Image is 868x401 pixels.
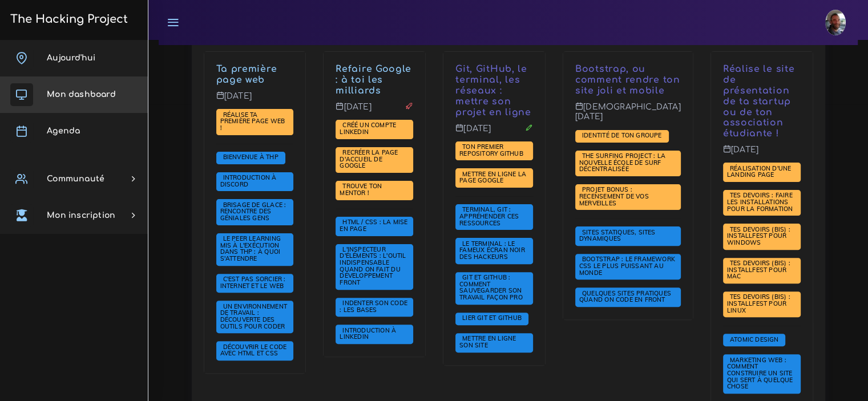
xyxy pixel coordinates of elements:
span: Atomic Design [727,335,782,343]
p: Bootstrap, ou comment rendre ton site joli et mobile [575,64,681,96]
span: Créé un compte LinkedIn [340,121,396,136]
span: Mettre en ligne son site [459,334,516,349]
span: HTML / CSS : la mise en page [340,218,407,233]
span: The Surfing Project : la nouvelle école de surf décentralisée [579,152,665,173]
span: Réalisation d'une landing page [727,164,792,179]
span: Tes devoirs (bis) : Installfest pour Windows [727,225,790,246]
p: Git, GitHub, le terminal, les réseaux : mettre son projet en ligne [455,64,533,118]
p: [DATE] [336,102,413,120]
span: Indenter son code : les bases [340,299,407,314]
a: Réalise ta première page web ! [220,111,285,132]
span: Ton premier repository GitHub [459,143,526,157]
span: Trouve ton mentor ! [340,182,382,197]
span: Introduction à Discord [220,173,277,188]
span: Git et GitHub : comment sauvegarder son travail façon pro [459,273,526,301]
p: [DEMOGRAPHIC_DATA][DATE] [575,102,681,130]
span: Bienvenue à THP [220,153,281,161]
span: Découvrir le code avec HTML et CSS [220,343,287,358]
span: Communauté [47,175,104,183]
a: HTML / CSS : la mise en page [340,218,407,233]
a: Ta première page web [216,64,277,85]
span: Un environnement de travail : découverte des outils pour coder [220,302,288,330]
a: Indenter son code : les bases [340,299,407,314]
span: C'est pas sorcier : internet et le web [220,275,287,290]
h3: The Hacking Project [7,13,128,26]
span: Tes devoirs (bis) : Installfest pour Linux [727,293,790,314]
span: Le Peer learning mis à l'exécution dans THP : à quoi s'attendre [220,234,281,262]
a: Brisage de glace : rencontre des géniales gens [220,201,286,222]
span: Mon dashboard [47,90,116,99]
span: L'inspecteur d'éléments : l'outil indispensable quand on fait du développement front [340,245,406,286]
a: L'inspecteur d'éléments : l'outil indispensable quand on fait du développement front [340,246,406,287]
p: Réalise le site de présentation de ta startup ou de ton association étudiante ! [723,64,801,139]
span: Tes devoirs (bis) : Installfest pour MAC [727,259,790,280]
span: Aujourd'hui [47,54,95,62]
span: Identité de ton groupe [579,131,665,139]
a: Recréer la page d'accueil de Google [340,149,398,170]
p: [DATE] [723,145,801,163]
p: [DATE] [455,124,533,142]
a: Introduction à LinkedIn [340,327,396,342]
span: PROJET BONUS : recensement de vos merveilles [579,185,649,206]
span: Agenda [47,127,80,135]
span: Lier Git et Github [459,314,524,322]
span: Mon inscription [47,211,115,220]
span: Brisage de glace : rencontre des géniales gens [220,201,286,222]
a: Un environnement de travail : découverte des outils pour coder [220,303,288,331]
span: Sites statiques, sites dynamiques [579,228,656,243]
img: buzfeicrkgnctnff1p9r.jpg [825,10,846,35]
a: Le Peer learning mis à l'exécution dans THP : à quoi s'attendre [220,235,281,263]
a: Introduction à Discord [220,174,277,189]
span: Quelques sites pratiques quand on code en front [579,289,671,304]
p: [DATE] [216,91,294,110]
a: C'est pas sorcier : internet et le web [220,276,287,290]
span: Le terminal : le fameux écran noir des hackeurs [459,240,525,261]
a: Découvrir le code avec HTML et CSS [220,343,287,358]
span: Recréer la page d'accueil de Google [340,148,398,169]
a: Trouve ton mentor ! [340,183,382,197]
a: Refaire Google : à toi les milliards [336,64,411,96]
span: Terminal, Git : appréhender ces ressources [459,205,519,226]
span: Bootstrap : le framework CSS le plus puissant au monde [579,255,675,276]
a: Créé un compte LinkedIn [340,121,396,136]
span: Mettre en ligne la page Google [459,170,526,185]
span: Marketing web : comment construire un site qui sert à quelque chose [727,356,793,390]
span: Introduction à LinkedIn [340,326,396,341]
span: Tes devoirs : faire les installations pour la formation [727,191,796,212]
a: Bienvenue à THP [220,153,281,161]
